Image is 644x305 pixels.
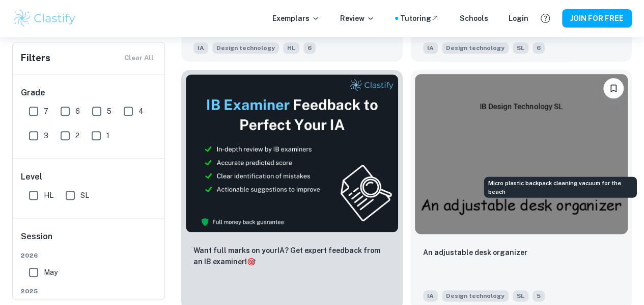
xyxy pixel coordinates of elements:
p: Want full marks on your IA ? Get expert feedback from an IB examiner! [193,245,390,267]
span: 🎯 [247,258,256,266]
span: 2 [75,130,79,141]
p: An adjustable desk organizer [423,247,527,258]
span: 7 [44,106,48,117]
button: Please log in to bookmark exemplars [603,78,624,98]
h6: Grade [21,87,157,99]
span: 5 [533,290,545,301]
span: IA [423,42,438,54]
span: HL [44,190,53,201]
span: 2025 [21,287,157,296]
span: SL [513,290,528,301]
span: Design technology [442,290,509,301]
span: 5 [107,106,111,117]
img: Clastify logo [12,8,77,29]
img: Design technology IA example thumbnail: An adjustable desk organizer [415,74,628,234]
button: Help and Feedback [537,10,554,27]
span: SL [513,42,528,54]
span: Design technology [212,42,279,54]
span: Design technology [442,42,509,54]
span: IA [423,290,438,301]
h6: Level [21,171,157,183]
span: IA [193,42,208,54]
span: 3 [44,130,48,141]
a: Login [509,13,528,24]
span: 2026 [21,251,157,260]
div: Micro plastic backpack cleaning vacuum for the beach [484,176,637,197]
p: Review [340,13,375,24]
a: Schools [460,13,488,24]
span: 6 [533,42,545,54]
span: 6 [75,106,80,117]
h6: Session [21,231,157,251]
h6: Filters [21,51,50,65]
span: HL [283,42,299,54]
span: 6 [303,42,316,54]
p: Exemplars [272,13,320,24]
a: Tutoring [400,13,439,24]
span: 1 [106,130,109,141]
button: JOIN FOR FREE [562,9,632,28]
span: May [44,267,58,278]
span: 4 [138,106,144,117]
img: Thumbnail [185,74,399,233]
span: SL [80,190,89,201]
